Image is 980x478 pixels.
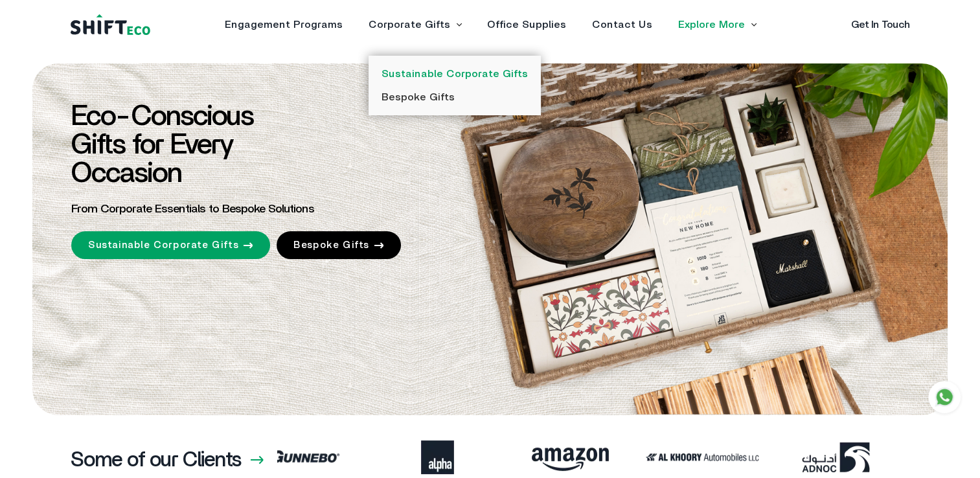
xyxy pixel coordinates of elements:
[678,19,745,30] a: Explore More
[487,19,566,30] a: Office Supplies
[71,450,241,470] h3: Some of our Clients
[851,19,910,30] a: Get In Touch
[592,19,652,30] a: Contact Us
[382,92,455,102] a: Bespoke Gifts
[71,231,270,259] a: Sustainable Corporate Gifts
[369,19,450,30] a: Corporate Gifts
[71,203,314,215] span: From Corporate Essentials to Bespoke Solutions
[71,102,253,188] span: Eco-Conscious Gifts for Every Occasion
[225,19,343,30] a: Engagement Programs
[277,231,401,259] a: Bespoke Gifts
[382,69,528,79] a: Sustainable Corporate Gifts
